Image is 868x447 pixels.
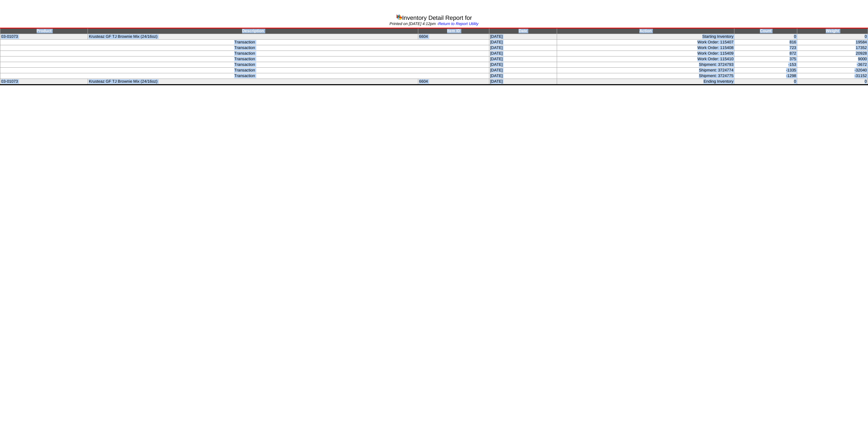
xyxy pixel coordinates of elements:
[418,79,489,85] td: 6604
[0,73,489,79] td: Transaction
[557,51,734,56] td: Work Order: 115409
[557,79,734,85] td: Ending Inventory
[489,73,557,79] td: [DATE]
[797,45,868,51] td: 17352
[489,79,557,85] td: [DATE]
[797,56,868,62] td: 9000
[489,68,557,73] td: [DATE]
[734,34,797,40] td: 0
[489,62,557,68] td: [DATE]
[88,34,418,40] td: Krusteaz GF TJ Brownie Mix (24/16oz)
[797,68,868,73] td: -32040
[489,34,557,40] td: [DATE]
[734,79,797,85] td: 0
[0,45,489,51] td: Transaction
[557,62,734,68] td: Shipment: 3724793
[797,73,868,79] td: -31152
[0,62,489,68] td: Transaction
[418,34,489,40] td: 6604
[734,73,797,79] td: -1298
[734,56,797,62] td: 375
[557,56,734,62] td: Work Order: 115410
[557,68,734,73] td: Shipment: 3724774
[0,34,88,40] td: 03-01073
[489,28,557,34] td: Date
[557,40,734,45] td: Work Order: 115407
[797,40,868,45] td: 19584
[489,51,557,56] td: [DATE]
[418,28,489,34] td: Item ID
[0,40,489,45] td: Transaction
[797,62,868,68] td: -3672
[88,79,418,85] td: Krusteaz GF TJ Brownie Mix (24/16oz)
[734,62,797,68] td: -153
[396,14,402,20] img: graph.gif
[0,51,489,56] td: Transaction
[734,40,797,45] td: 816
[0,79,88,85] td: 03-01073
[489,45,557,51] td: [DATE]
[797,79,868,85] td: 0
[88,28,418,34] td: Description
[734,45,797,51] td: 723
[797,51,868,56] td: 20928
[557,34,734,40] td: Starting Inventory
[0,56,489,62] td: Transaction
[0,68,489,73] td: Transaction
[489,56,557,62] td: [DATE]
[734,51,797,56] td: 872
[489,40,557,45] td: [DATE]
[557,28,734,34] td: Action
[0,28,88,34] td: Product
[797,34,868,40] td: 0
[438,22,479,26] a: Return to Report Utility
[557,73,734,79] td: Shipment: 3724775
[557,45,734,51] td: Work Order: 115408
[734,68,797,73] td: -1335
[797,28,868,34] td: Weight
[734,28,797,34] td: Count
